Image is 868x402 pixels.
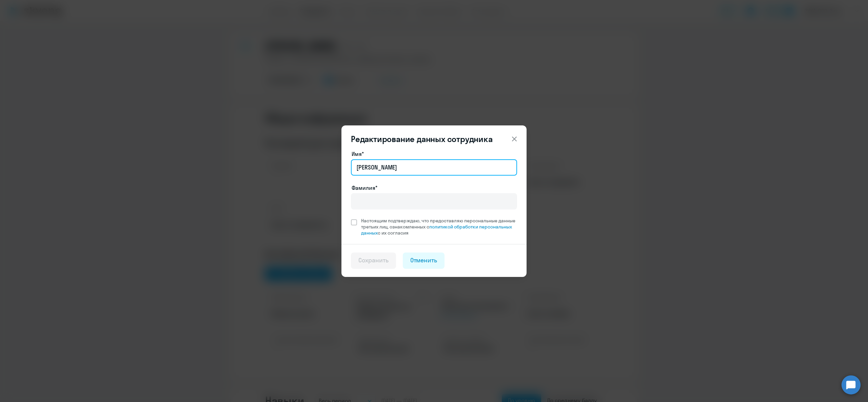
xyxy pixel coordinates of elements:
[351,253,396,269] button: Сохранить
[361,218,517,236] span: Настоящим подтверждаю, что предоставляю персональные данные третьих лиц, ознакомленных с с их сог...
[361,224,512,236] a: политикой обработки персональных данных
[341,134,527,144] header: Редактирование данных сотрудника
[403,253,445,269] button: Отменить
[358,256,389,265] div: Сохранить
[410,256,437,265] div: Отменить
[352,184,377,192] label: Фамилия*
